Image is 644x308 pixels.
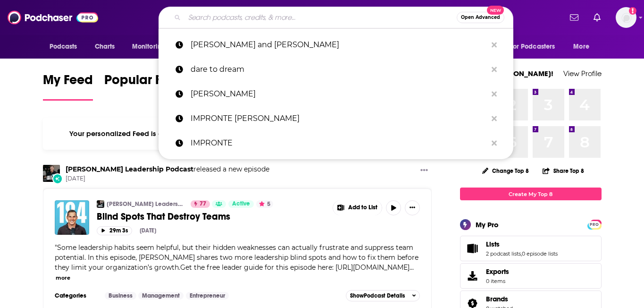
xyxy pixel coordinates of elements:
a: 0 episode lists [522,250,558,257]
a: IMPRONTE [PERSON_NAME] [159,106,513,131]
a: View Profile [563,69,602,78]
button: Show profile menu [616,7,636,28]
a: 2 podcast lists [486,250,521,257]
a: 77 [191,200,210,208]
span: Some leadership habits seem helpful, but their hidden weaknesses can actually frustrate and suppr... [55,243,418,272]
a: Entrepreneur [186,292,229,299]
h3: Categories [55,292,97,299]
a: Popular Feed [104,72,184,101]
a: Show notifications dropdown [590,9,604,26]
span: Monitoring [132,40,166,53]
p: Andrea Zinellu [191,82,487,106]
button: Show More Button [333,200,382,215]
a: [PERSON_NAME] and [PERSON_NAME] [159,33,513,57]
button: Change Top 8 [477,165,535,177]
span: 0 items [486,278,509,284]
span: Lists [460,236,602,261]
p: dare to dream [191,57,487,82]
div: Search podcasts, credits, & more... [159,7,513,28]
a: Active [228,200,254,208]
div: [DATE] [140,227,156,234]
a: Show notifications dropdown [566,9,582,26]
img: Podchaser - Follow, Share and Rate Podcasts [8,9,98,26]
span: Exports [486,267,509,276]
span: Add to List [348,204,377,211]
a: [PERSON_NAME] Leadership Podcast [107,200,184,208]
button: open menu [567,38,601,56]
a: Blind Spots That Destroy Teams [97,211,326,222]
button: Open AdvancedNew [457,12,504,23]
span: Active [232,199,250,209]
span: Podcasts [50,40,77,53]
a: Craig Groeschel Leadership Podcast [66,165,193,173]
span: [DATE] [66,175,269,183]
div: Your personalized Feed is curated based on the Podcasts, Creators, Users, and Lists that you Follow. [43,118,432,150]
a: Exports [460,263,602,289]
a: [PERSON_NAME] [159,82,513,106]
span: Show Podcast Details [350,292,405,299]
img: User Profile [616,7,636,28]
span: Brands [486,295,508,303]
p: IMPRONTE [191,131,487,155]
img: Blind Spots That Destroy Teams [55,200,89,235]
span: ... [410,263,414,272]
a: IMPRONTE [159,131,513,155]
a: Create My Top 8 [460,188,602,200]
button: more [56,274,70,282]
a: Management [138,292,184,299]
span: Logged in as lori.heiselman [616,7,636,28]
span: More [573,40,589,53]
span: Popular Feed [104,72,184,94]
button: open menu [43,38,90,56]
img: Craig Groeschel Leadership Podcast [97,200,104,208]
button: open menu [125,38,178,56]
button: ShowPodcast Details [346,290,420,301]
button: Show More Button [405,200,420,215]
span: 77 [200,199,206,209]
span: For Podcasters [510,40,555,53]
p: dawn and steve [191,33,487,57]
p: IMPRONTE Andrea Zinellu [191,106,487,131]
a: Lists [486,240,558,248]
a: Business [105,292,136,299]
span: My Feed [43,72,93,94]
span: Exports [463,269,482,282]
a: Lists [463,242,482,255]
svg: Add a profile image [629,7,636,15]
div: New Episode [52,173,63,184]
div: My Pro [476,220,499,229]
span: Charts [95,40,115,53]
img: Craig Groeschel Leadership Podcast [43,165,60,182]
span: Blind Spots That Destroy Teams [97,211,230,222]
button: 5 [256,200,273,208]
button: Show More Button [417,165,432,177]
a: dare to dream [159,57,513,82]
a: Brands [486,295,513,303]
span: , [521,250,522,257]
span: Open Advanced [461,15,500,20]
h3: released a new episode [66,165,269,174]
span: " [55,243,418,272]
button: Share Top 8 [542,162,585,180]
a: My Feed [43,72,93,101]
a: Charts [89,38,121,56]
span: New [487,6,504,15]
a: PRO [589,221,600,228]
button: open menu [504,38,569,56]
span: Lists [486,240,500,248]
input: Search podcasts, credits, & more... [184,10,457,25]
button: 29m 3s [97,226,132,235]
